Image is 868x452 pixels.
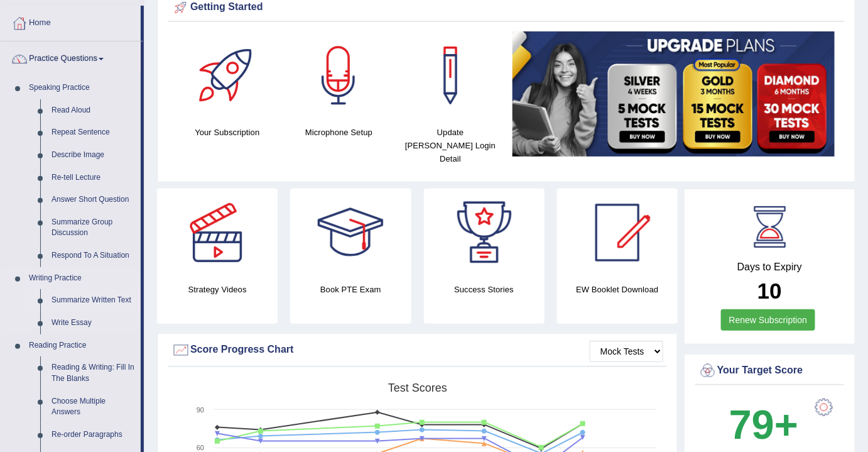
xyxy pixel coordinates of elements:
[197,406,204,414] text: 90
[757,278,782,303] b: 10
[698,361,841,380] div: Your Target Score
[290,283,411,296] h4: Book PTE Exam
[46,390,141,424] a: Choose Multiple Answers
[1,41,141,73] a: Practice Questions
[23,77,141,99] a: Speaking Practice
[290,126,389,139] h4: Microphone Setup
[197,444,204,451] text: 60
[46,99,141,122] a: Read Aloud
[424,283,545,296] h4: Success Stories
[388,382,447,394] tspan: Test scores
[46,289,141,312] a: Summarize Written Text
[46,312,141,334] a: Write Essay
[23,267,141,290] a: Writing Practice
[171,341,663,360] div: Score Progress Chart
[178,126,277,139] h4: Your Subscription
[698,262,841,273] h4: Days to Expiry
[23,334,141,357] a: Reading Practice
[721,309,816,331] a: Renew Subscription
[46,424,141,446] a: Re-order Paragraphs
[401,126,500,165] h4: Update [PERSON_NAME] Login Detail
[1,6,141,37] a: Home
[46,144,141,167] a: Describe Image
[557,283,678,296] h4: EW Booklet Download
[157,283,278,296] h4: Strategy Videos
[46,189,141,211] a: Answer Short Question
[46,211,141,245] a: Summarize Group Discussion
[46,121,141,144] a: Repeat Sentence
[46,167,141,189] a: Re-tell Lecture
[729,402,798,448] b: 79+
[46,245,141,267] a: Respond To A Situation
[513,31,835,157] img: small5.jpg
[46,356,141,390] a: Reading & Writing: Fill In The Blanks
